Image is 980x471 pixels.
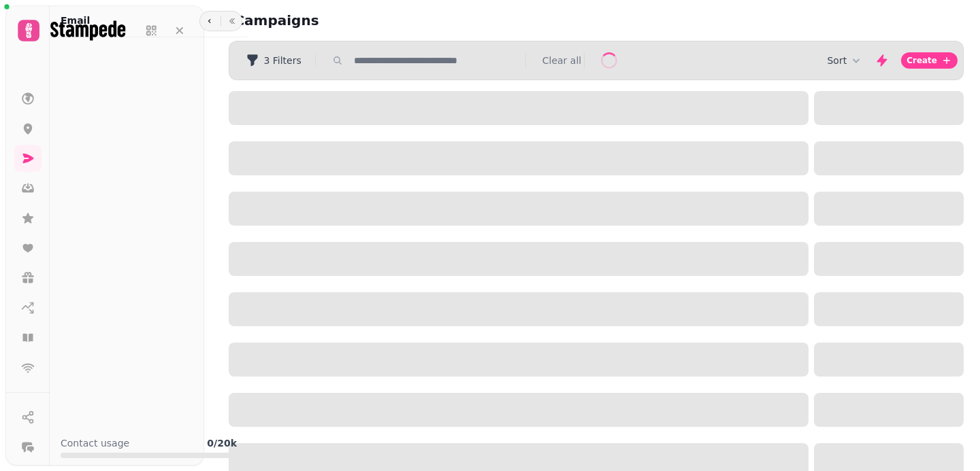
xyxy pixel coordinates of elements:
button: Create [901,52,958,69]
span: Create [906,56,937,65]
button: Sort [827,54,863,67]
button: Clear all [542,54,581,67]
p: Contact usage [61,436,129,450]
b: 0 / 20k [207,438,237,449]
span: 3 Filters [263,56,301,65]
button: 3 Filters [235,50,312,71]
h2: Email [61,14,90,27]
h2: Campaigns [234,11,495,30]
